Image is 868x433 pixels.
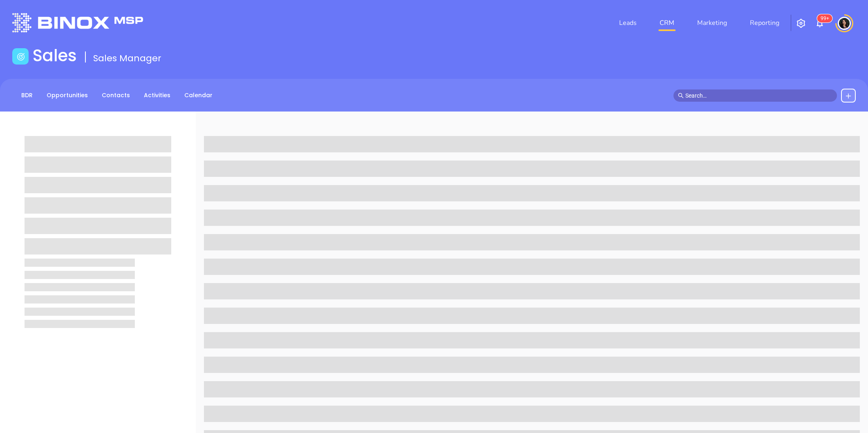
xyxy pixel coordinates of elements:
h1: Sales [33,46,77,65]
img: iconSetting [796,18,806,28]
a: CRM [656,15,678,31]
a: Activities [139,89,175,102]
a: Opportunities [42,89,93,102]
sup: 100 [817,14,832,22]
a: Calendar [179,89,217,102]
a: Reporting [747,15,783,31]
span: search [678,93,684,98]
img: user [838,17,851,30]
a: Contacts [97,89,135,102]
img: logo [12,13,143,32]
a: Marketing [694,15,730,31]
img: iconNotification [815,18,825,28]
span: Sales Manager [93,52,161,65]
input: Search… [685,91,832,100]
a: BDR [16,89,38,102]
a: Leads [616,15,640,31]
